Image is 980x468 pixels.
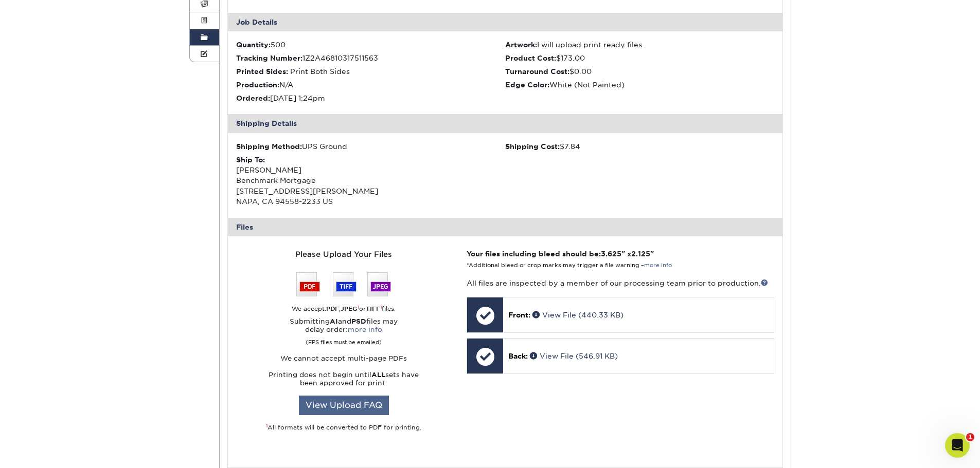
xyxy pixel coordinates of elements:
div: We accept: , or files. [236,305,451,313]
li: White (Not Painted) [505,80,774,90]
strong: Turnaround Cost: [505,67,569,76]
span: 2.125 [631,250,650,258]
li: $173.00 [505,53,774,63]
strong: AI [330,317,338,325]
li: $0.00 [505,66,774,77]
iframe: Intercom live chat [945,433,970,458]
strong: TIFF [366,305,380,312]
a: View File (546.91 KB) [530,352,618,360]
p: Printing does not begin until sets have been approved for print. [236,371,451,387]
div: [PERSON_NAME] Benchmark Mortgage [STREET_ADDRESS][PERSON_NAME] NAPA, CA 94558-2233 US [236,155,505,207]
p: Submitting and files may delay order: [236,317,451,346]
strong: Shipping Method: [236,142,302,151]
strong: ALL [371,371,385,379]
a: View Upload FAQ [299,396,389,415]
div: UPS Ground [236,141,505,152]
li: I will upload print ready files. [505,40,774,50]
a: View File (440.33 KB) [532,311,623,319]
strong: Production: [236,81,279,89]
div: All formats will be converted to PDF for printing. [236,423,451,432]
strong: Ship To: [236,156,265,164]
li: 500 [236,40,505,50]
strong: Product Cost: [505,54,556,62]
strong: PDF [326,305,339,312]
strong: Quantity: [236,41,271,49]
p: All files are inspected by a member of our processing team prior to production. [467,278,774,288]
div: Files [228,218,782,236]
strong: Edge Color: [505,81,549,89]
span: Print Both Sides [290,67,350,76]
span: Front: [508,311,530,319]
div: Job Details [228,13,782,31]
sup: 1 [358,305,359,310]
strong: Printed Sides: [236,67,288,76]
small: *Additional bleed or crop marks may trigger a file warning – [467,262,672,269]
strong: Tracking Number: [236,54,302,62]
p: We cannot accept multi-page PDFs [236,354,451,363]
sup: 1 [266,423,268,428]
a: more info [348,326,382,333]
sup: 1 [380,305,382,310]
div: Please Upload Your Files [236,249,451,260]
strong: JPEG [341,305,358,312]
div: $7.84 [505,141,774,152]
span: 1 [966,433,974,441]
span: Back: [508,352,528,360]
a: more info [644,262,672,269]
strong: Ordered: [236,94,270,102]
span: 3.625 [601,250,621,258]
li: [DATE] 1:24pm [236,93,505,103]
strong: Artwork: [505,41,537,49]
strong: Shipping Cost: [505,142,560,151]
div: Shipping Details [228,114,782,133]
img: We accept: PSD, TIFF, or JPEG (JPG) [296,272,391,296]
strong: Your files including bleed should be: " x " [467,250,654,258]
strong: PSD [351,317,366,325]
li: N/A [236,80,505,90]
small: (EPS files must be emailed) [306,334,382,346]
span: 1Z2A46810317511563 [302,54,378,62]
